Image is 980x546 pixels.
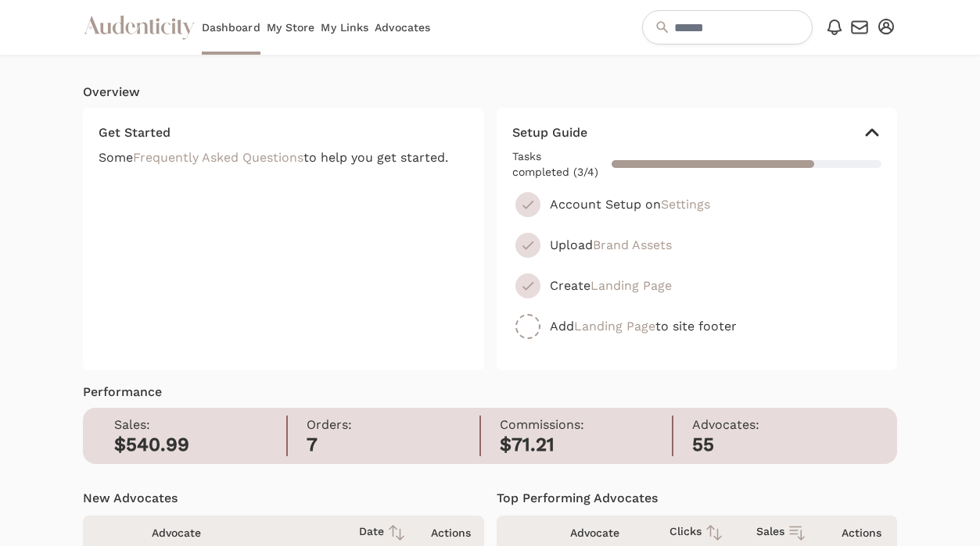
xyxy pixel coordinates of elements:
[83,84,140,99] span: translation missing: en.retailers.dashboard.show.overview
[512,148,599,180] span: Tasks completed (3/4)
[431,525,471,541] div: Actions
[497,489,898,508] h4: Top Performing Advocates
[114,416,286,434] p: Sales:
[591,278,672,293] a: Landing Page
[692,434,866,456] h2: 55
[550,195,710,214] p: Account Setup on
[359,523,406,542] div: Date
[99,123,468,142] h4: Get Started
[838,525,885,541] div: Actions
[99,148,468,167] p: Some to help you get started.
[512,123,587,142] h4: Setup Guide
[512,192,882,355] ul: Setup Guide Tasks completed (3/4)
[550,317,737,336] p: Add to site footer
[83,383,898,401] h4: Performance
[512,123,882,183] button: Setup Guide Tasks completed (3/4)
[661,197,710,212] a: Settings
[550,236,672,255] p: Upload
[83,489,484,508] h4: New Advocates
[692,416,866,434] p: Advocates:
[669,523,731,542] div: Clicks
[133,150,303,165] a: Frequently Asked Questions
[500,416,672,434] p: Commissions:
[574,319,655,334] a: Landing Page
[756,523,813,542] div: Sales
[114,434,286,456] h2: $540.99
[593,237,672,252] a: Brand Assets
[500,434,672,456] h2: $71.21
[307,416,479,434] p: Orders:
[550,277,672,295] p: Create
[307,434,479,456] h2: 7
